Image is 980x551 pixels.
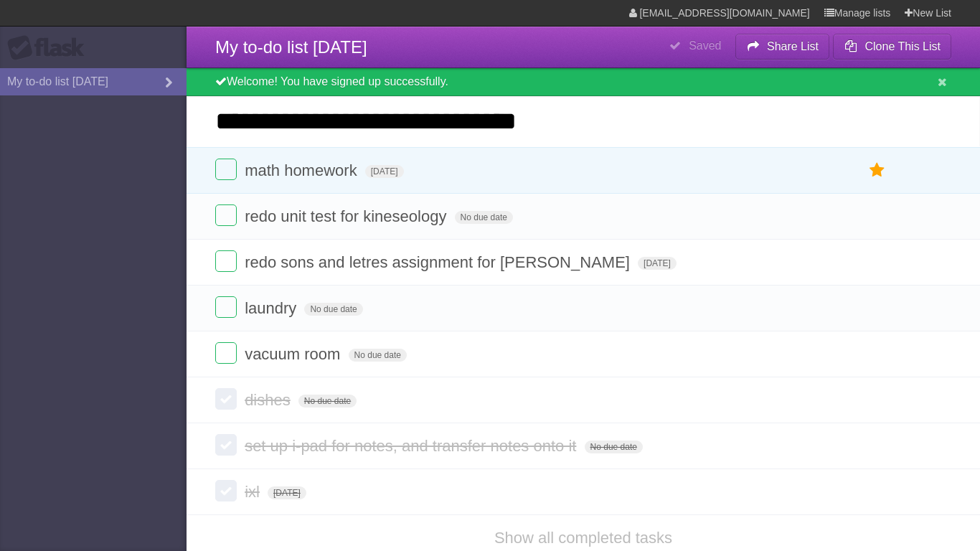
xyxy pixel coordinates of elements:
[304,303,362,316] span: No due date
[298,395,357,408] span: No due date
[349,349,407,362] span: No due date
[215,159,237,180] label: Done
[638,257,677,270] span: [DATE]
[215,250,237,272] label: Done
[245,253,633,271] span: redo sons and letres assignment for [PERSON_NAME]
[689,39,721,52] b: Saved
[215,480,237,501] label: Done
[585,441,643,453] span: No due date
[268,486,306,499] span: [DATE]
[215,296,237,318] label: Done
[455,211,513,224] span: No due date
[864,159,891,182] label: Star task
[215,434,237,456] label: Done
[245,161,361,179] span: math homework
[245,391,294,409] span: dishes
[215,388,237,410] label: Done
[735,34,830,60] button: Share List
[245,345,344,363] span: vacuum room
[245,437,580,455] span: set up i-pad for notes, and transfer notes onto it
[833,34,951,60] button: Clone This List
[215,204,237,226] label: Done
[245,299,300,317] span: laundry
[7,35,93,61] div: Flask
[215,37,367,57] span: My to-do list [DATE]
[187,68,980,96] div: Welcome! You have signed up successfully.
[245,483,263,501] span: ixl
[365,165,404,178] span: [DATE]
[245,207,450,225] span: redo unit test for kineseology
[767,40,819,52] b: Share List
[215,342,237,364] label: Done
[864,40,941,52] b: Clone This List
[494,529,672,547] a: Show all completed tasks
